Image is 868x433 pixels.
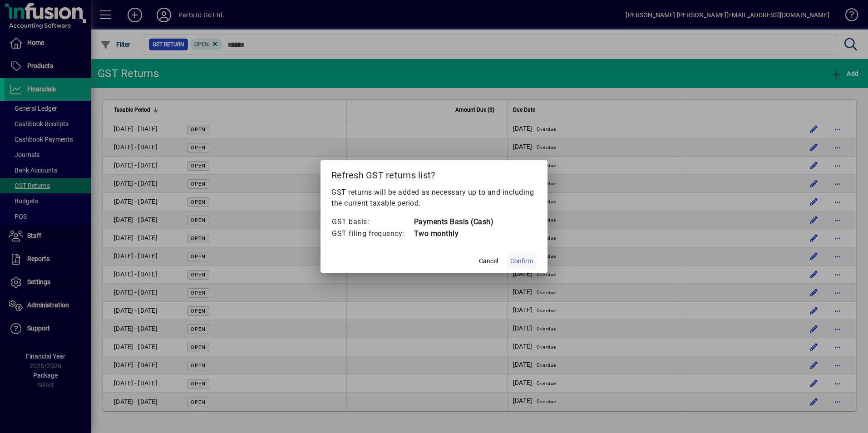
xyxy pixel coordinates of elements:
h2: Refresh GST returns list? [321,160,547,187]
td: Payments Basis (Cash) [414,216,494,228]
span: Cancel [479,256,498,266]
td: Two monthly [414,228,494,240]
p: GST returns will be added as necessary up to and including the current taxable period. [331,187,537,209]
td: GST basis: [331,216,414,228]
button: Confirm [507,253,537,269]
button: Cancel [474,253,503,269]
td: GST filing frequency: [331,228,414,240]
span: Confirm [510,256,533,266]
